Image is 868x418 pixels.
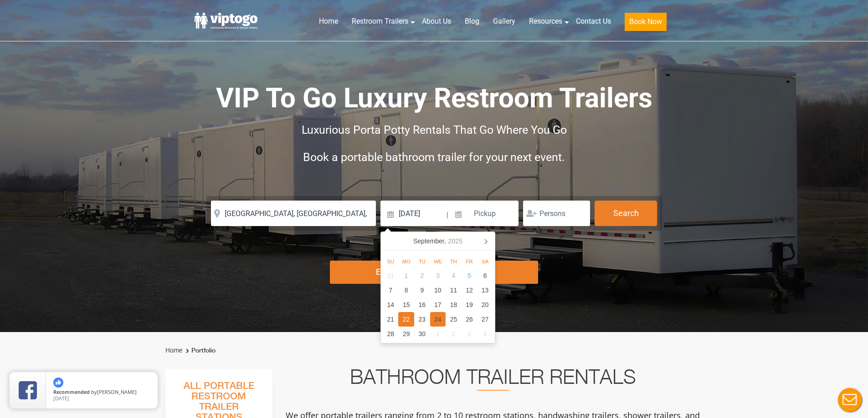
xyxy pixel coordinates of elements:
[430,297,446,312] div: 17
[414,256,430,267] div: Tu
[430,312,446,327] div: 24
[430,256,446,267] div: We
[165,347,182,354] a: Home
[414,312,430,327] div: 23
[414,327,430,341] div: 30
[446,268,462,283] div: 4
[398,297,414,312] div: 15
[410,234,466,248] div: September,
[477,283,493,297] div: 13
[618,11,673,36] a: Book Now
[477,327,493,341] div: 4
[430,327,446,341] div: 1
[398,256,414,267] div: Mo
[345,11,415,31] a: Restroom Trailers
[383,297,399,312] div: 14
[380,201,446,226] input: Delivery
[462,327,478,341] div: 3
[53,378,63,388] img: thumbs up icon
[398,312,414,327] div: 22
[383,283,399,297] div: 7
[569,11,618,31] a: Contact Us
[383,327,399,341] div: 28
[398,327,414,341] div: 29
[302,123,567,136] span: Luxurious Porta Potty Rentals That Go Where You Go
[303,151,565,164] span: Book a portable bathroom trailer for your next event.
[595,201,657,226] button: Search
[462,312,478,327] div: 26
[312,11,345,31] a: Home
[486,11,522,31] a: Gallery
[430,283,446,297] div: 10
[285,369,701,391] h2: Bathroom Trailer Rentals
[446,256,462,267] div: Th
[216,82,652,114] span: VIP To Go Luxury Restroom Trailers
[462,297,478,312] div: 19
[458,11,486,31] a: Blog
[477,297,493,312] div: 20
[477,256,493,267] div: Sa
[415,11,458,31] a: About Us
[330,261,538,284] div: Explore Restroom Trailers
[462,268,478,283] div: 5
[19,381,37,399] img: Review Rating
[53,389,150,396] span: by
[398,283,414,297] div: 8
[383,268,399,283] div: 31
[462,256,478,267] div: Fr
[450,201,519,226] input: Pickup
[477,312,493,327] div: 27
[414,268,430,283] div: 2
[625,13,667,31] button: Book Now
[414,283,430,297] div: 9
[430,268,446,283] div: 3
[446,283,462,297] div: 11
[448,236,462,247] i: 2025
[53,388,90,395] span: Recommended
[383,256,399,267] div: Su
[446,327,462,341] div: 2
[832,382,868,418] button: Live Chat
[446,312,462,327] div: 25
[523,201,590,226] input: Persons
[211,201,376,226] input: Where do you need your restroom?
[522,11,569,31] a: Resources
[414,297,430,312] div: 16
[398,268,414,283] div: 1
[477,268,493,283] div: 6
[97,388,137,395] span: [PERSON_NAME]
[184,345,216,356] li: Portfolio
[462,283,478,297] div: 12
[446,297,462,312] div: 18
[383,312,399,327] div: 21
[53,395,69,402] span: [DATE]
[447,201,448,230] span: |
